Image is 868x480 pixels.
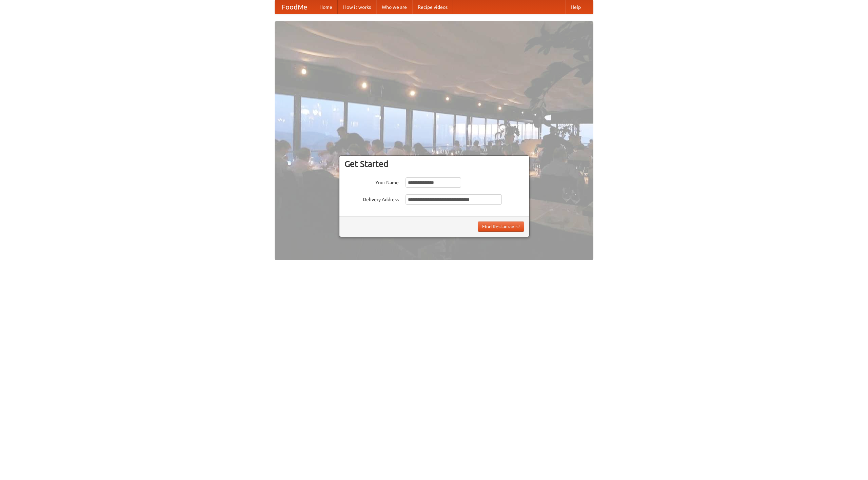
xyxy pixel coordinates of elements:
a: Recipe videos [412,0,453,14]
button: Find Restaurants! [478,222,524,232]
a: Help [565,0,586,14]
a: FoodMe [275,0,314,14]
a: Home [314,0,338,14]
a: Who we are [376,0,412,14]
label: Your Name [344,177,399,186]
a: How it works [338,0,376,14]
label: Delivery Address [344,194,399,203]
h3: Get Started [344,159,524,169]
